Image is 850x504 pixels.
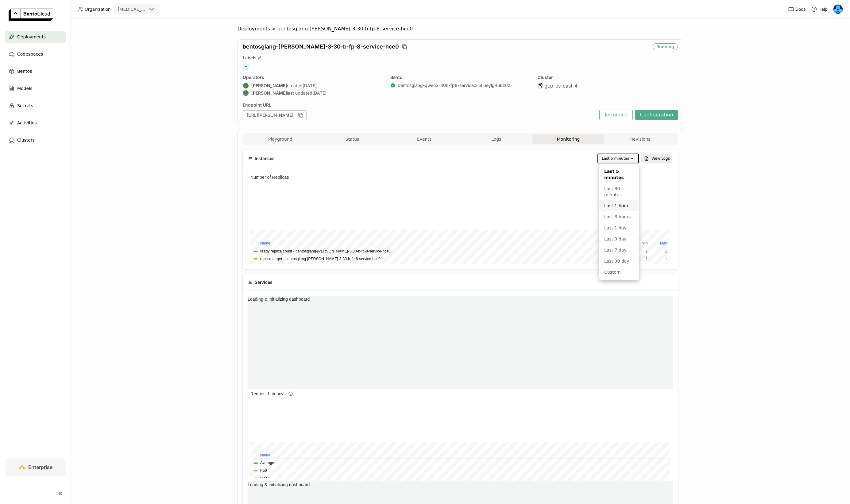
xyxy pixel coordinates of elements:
[238,26,683,32] nav: Breadcrumbs navigation
[111,82,132,89] td: 18.2%
[3,66,110,73] th: name
[17,136,35,144] span: Clusters
[653,43,678,50] div: Running
[0,2,29,9] h6: GPU Usage
[388,135,460,144] button: Events
[13,76,21,82] button: Total
[811,6,828,12] div: Help
[818,6,828,12] span: Help
[150,76,171,83] td: 102%
[3,68,149,75] th: name
[85,6,110,12] span: Organization
[604,203,634,209] div: Last 1 hour
[599,163,639,280] ul: Menu
[532,135,605,144] button: Monitoring
[312,90,326,96] span: [DATE]
[13,84,108,90] button: bentosglang-[PERSON_NAME]-3-30-b-fp-8-service-hce0
[270,26,277,32] span: >
[133,82,150,89] td: 0%
[172,68,190,75] th: Minimum Value
[0,2,28,9] h6: CPU Usage
[255,279,272,286] span: Services
[248,296,673,388] iframe: Request Per Second
[5,65,66,77] a: Bentos
[248,172,673,264] iframe: Number of Replicas
[17,119,37,127] span: Activities
[189,84,209,91] td: 9.57 GiB
[243,43,399,50] span: bentosglang-[PERSON_NAME]-3-30-b-fp-8-service-hce0
[641,154,672,163] button: View Logs
[150,68,171,75] th: Average Value
[255,155,275,162] span: Instances
[599,110,633,120] button: Terminate
[243,90,383,96] div: last updated
[243,83,249,88] img: Shenyang Zhao
[189,68,209,75] th: Maximum Value
[390,75,531,80] div: Bento
[0,2,67,9] h6: GPU Memory Bandwidth Usage
[604,247,634,253] div: Last 7 day
[190,68,209,75] th: Maximum Value
[148,68,169,75] th: Average Value
[118,6,147,12] div: [MEDICAL_DATA]
[148,76,169,83] td: 9.57 GiB
[604,258,634,264] div: Last 30 day
[243,83,383,89] div: created
[9,9,53,21] img: logo
[5,100,66,112] a: Secrets
[5,134,66,146] a: Clusters
[538,75,678,80] div: Cluster
[604,236,634,242] div: Last 3 day
[491,136,501,142] span: Logs
[602,155,629,162] div: Last 5 minutes
[243,110,307,120] div: [URL][PERSON_NAME]
[17,85,32,92] span: Models
[133,66,150,73] th: Minimum Value
[833,5,843,14] img: Yi Guo
[244,135,316,144] button: Playground
[795,6,806,12] span: Docs
[5,31,66,43] a: Deployments
[635,110,678,120] button: Configuration
[17,50,43,58] span: Codespaces
[169,68,189,75] th: Minimum Value
[251,90,287,96] strong: [PERSON_NAME]
[17,33,46,41] span: Deployments
[172,76,190,83] td: 102%
[169,84,189,91] td: 9.56 GiB
[238,26,270,32] span: Deployments
[303,83,317,88] span: [DATE]
[3,68,147,75] th: name
[0,2,35,9] h6: Memory Usage
[604,135,676,144] button: Revisions
[251,83,287,88] strong: [PERSON_NAME]
[243,90,249,96] img: Shenyang Zhao
[28,464,52,470] span: Enterprise
[5,48,66,60] a: Codespaces
[243,75,383,80] div: Operators
[190,76,209,83] td: 103%
[169,76,189,83] td: 9.56 GiB
[5,82,66,95] a: Models
[13,82,108,88] button: bentosglang-[PERSON_NAME]-3-30-b-fp-8-service-hce0
[243,63,249,70] span: +
[133,74,150,81] td: 0%
[243,55,678,61] div: Labels
[150,84,171,91] td: 102%
[111,66,132,73] th: Average Value
[111,74,132,81] td: 18.2%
